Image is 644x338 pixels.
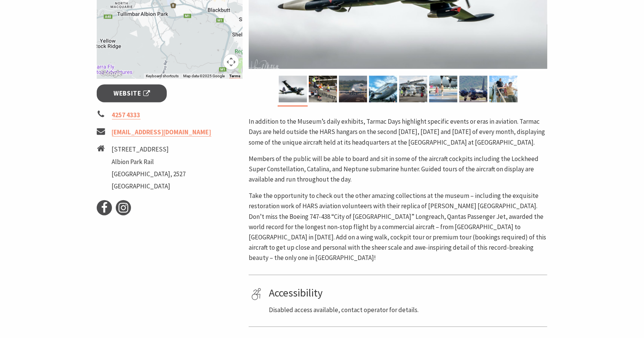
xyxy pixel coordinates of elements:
li: [GEOGRAPHIC_DATA] [112,181,186,191]
img: VH-OJA [489,76,518,102]
li: [STREET_ADDRESS] [112,144,186,155]
li: Albion Park Rail [112,157,186,167]
a: Click to see this area on Google Maps [99,69,124,79]
button: Map camera controls [224,54,239,70]
img: Tarmac days HARS museum [369,76,397,102]
h4: Accessibility [269,287,545,300]
a: Terms (opens in new tab) [229,74,240,78]
p: Disabled access available, contact operator for details. [269,305,545,315]
button: Keyboard shortcuts [146,73,179,79]
span: Map data ©2025 Google [183,74,225,78]
li: [GEOGRAPHIC_DATA], 2527 [112,169,186,179]
a: 4257 4333 [112,111,141,120]
a: Website [97,84,167,102]
img: Google [99,69,124,79]
p: Take the opportunity to check out the other amazing collections at the museum – including the exq... [249,191,547,263]
a: [EMAIL_ADDRESS][DOMAIN_NAME] [112,128,211,137]
img: Plenty to see! [429,76,457,102]
p: Members of the public will be able to board and sit in some of the aircraft cockpits including th... [249,154,547,185]
img: This air craft holds the record for non stop flight from London to Sydney. Record set in August 198 [339,76,367,102]
span: Website [113,88,150,99]
p: In addition to the Museum’s daily exhibits, Tarmac Days highlight specific events or eras in avia... [249,116,547,148]
img: Tarmac days HARS museum [399,76,427,102]
img: Military maritime reconnaissance, patrol and anti-submarine aircraft [459,76,487,102]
